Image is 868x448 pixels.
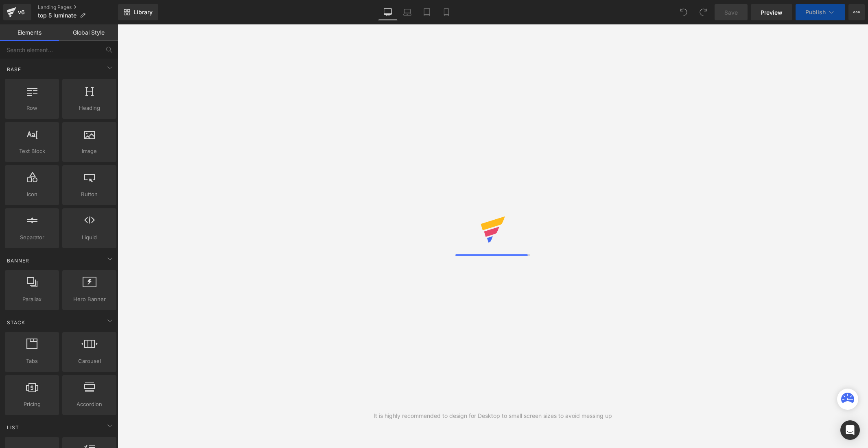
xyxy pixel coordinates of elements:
[7,233,57,242] span: Separator
[65,295,114,304] span: Hero Banner
[796,4,845,20] button: Publish
[16,7,26,17] div: v6
[6,66,22,73] span: Base
[724,8,738,17] span: Save
[751,4,792,20] a: Preview
[65,104,114,112] span: Heading
[417,4,437,20] a: Tablet
[7,357,57,365] span: Tabs
[6,257,30,264] span: Banner
[848,4,865,20] button: More
[840,420,860,440] div: Open Intercom Messenger
[378,4,398,20] a: Desktop
[3,4,31,20] a: v6
[38,12,77,19] span: top 5 luminate
[133,9,153,16] span: Library
[65,357,114,365] span: Carousel
[374,411,612,420] div: It is highly recommended to design for Desktop to small screen sizes to avoid messing up
[65,233,114,242] span: Liquid
[7,190,57,199] span: Icon
[761,8,783,17] span: Preview
[437,4,456,20] a: Mobile
[6,319,26,326] span: Stack
[7,295,57,304] span: Parallax
[7,104,57,112] span: Row
[7,147,57,155] span: Text Block
[805,9,826,15] span: Publish
[7,400,57,409] span: Pricing
[695,4,711,20] button: Redo
[65,147,114,155] span: Image
[65,190,114,199] span: Button
[59,24,118,41] a: Global Style
[118,4,158,20] a: New Library
[65,400,114,409] span: Accordion
[38,4,118,11] a: Landing Pages
[398,4,417,20] a: Laptop
[6,424,20,431] span: List
[676,4,692,20] button: Undo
